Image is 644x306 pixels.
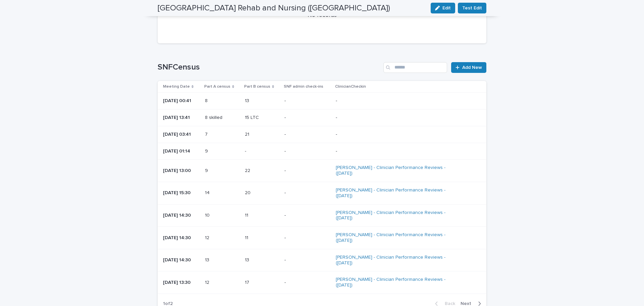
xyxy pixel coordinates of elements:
p: - [284,213,330,218]
p: [DATE] 14:30 [163,235,200,241]
span: Back [441,301,455,306]
tr: [DATE] 14:301313 1313 -[PERSON_NAME] - Clinician Performance Reviews - ([DATE]) [158,249,486,271]
input: Search [383,62,447,73]
tr: [DATE] 14:301010 1111 -[PERSON_NAME] - Clinician Performance Reviews - ([DATE]) [158,204,486,227]
p: [DATE] 14:30 [163,213,200,218]
tr: [DATE] 15:301414 2020 -[PERSON_NAME] - Clinician Performance Reviews - ([DATE]) [158,182,486,204]
p: - [336,148,453,154]
p: 9 [205,167,209,174]
p: ClinicianCheckin [335,83,366,90]
p: - [284,257,330,263]
a: [PERSON_NAME] - Clinician Performance Reviews - ([DATE]) [336,255,453,266]
p: 13 [205,256,211,263]
p: 12 [205,234,211,241]
p: 7 [205,130,209,137]
p: [DATE] 01:14 [163,148,200,154]
tr: [DATE] 13:418 skilled8 skilled 15 LTC15 LTC -- [158,109,486,126]
h1: SNFCensus [158,62,381,72]
p: 21 [245,130,251,137]
p: [DATE] 15:30 [163,190,200,196]
a: [PERSON_NAME] - Clinician Performance Reviews - ([DATE]) [336,210,453,221]
p: 20 [245,189,252,196]
p: 13 [245,256,251,263]
p: - [284,235,330,241]
tr: [DATE] 00:4188 1313 -- [158,93,486,110]
a: [PERSON_NAME] - Clinician Performance Reviews - ([DATE]) [336,187,453,199]
tr: [DATE] 03:4177 2121 -- [158,126,486,143]
tr: [DATE] 01:1499 -- -- [158,143,486,160]
p: 14 [205,189,211,196]
p: Meeting Date [163,83,190,90]
button: Test Edit [458,3,486,13]
span: Edit [442,6,451,10]
span: Test Edit [462,5,482,11]
a: [PERSON_NAME] - Clinician Performance Reviews - ([DATE]) [336,165,453,176]
p: [DATE] 13:00 [163,168,200,174]
button: Edit [431,3,455,13]
a: Add New [451,62,486,73]
p: 13 [245,97,251,104]
p: - [336,132,453,137]
p: Part A census [204,83,230,90]
p: [DATE] 14:30 [163,257,200,263]
p: 8 [205,97,209,104]
p: 22 [245,167,252,174]
p: - [284,168,330,174]
p: [DATE] 00:41 [163,98,200,104]
span: Next [461,301,475,306]
tr: [DATE] 13:0099 2222 -[PERSON_NAME] - Clinician Performance Reviews - ([DATE]) [158,160,486,182]
p: 9 [205,147,209,154]
h2: [GEOGRAPHIC_DATA] Rehab and Nursing ([GEOGRAPHIC_DATA]) [158,3,390,13]
p: - [284,98,330,104]
p: [DATE] 13:41 [163,115,200,121]
p: - [284,132,330,137]
p: 10 [205,211,211,218]
p: SNF admin check-ins [284,83,323,90]
p: 11 [245,211,250,218]
p: Part B census [244,83,270,90]
tr: [DATE] 13:301212 1717 -[PERSON_NAME] - Clinician Performance Reviews - ([DATE]) [158,271,486,294]
p: 8 skilled [205,114,224,121]
a: [PERSON_NAME] - Clinician Performance Reviews - ([DATE]) [336,232,453,244]
p: [DATE] 13:30 [163,280,200,286]
p: - [336,115,453,121]
p: - [284,148,330,154]
a: [PERSON_NAME] - Clinician Performance Reviews - ([DATE]) [336,277,453,288]
p: 12 [205,278,211,286]
p: - [245,147,248,154]
p: 15 LTC [245,114,260,121]
p: [DATE] 03:41 [163,132,200,137]
p: 11 [245,234,250,241]
tr: [DATE] 14:301212 1111 -[PERSON_NAME] - Clinician Performance Reviews - ([DATE]) [158,227,486,249]
p: - [284,190,330,196]
p: 17 [245,278,251,286]
p: - [284,115,330,121]
span: Add New [462,65,482,70]
p: - [284,280,330,286]
p: - [336,98,453,104]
